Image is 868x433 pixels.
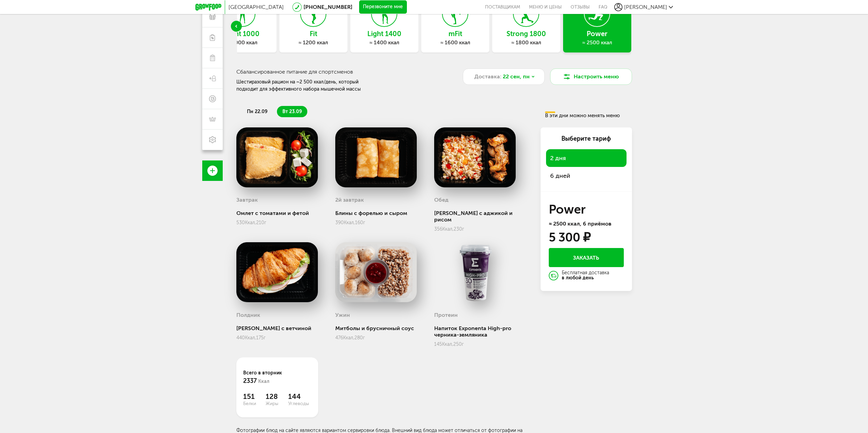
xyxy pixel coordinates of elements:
[421,39,489,46] div: ≈ 1600 ккал
[550,171,622,181] span: 6 дней
[236,68,463,75] h3: Сбалансированное питание для спортсменов
[243,369,311,386] div: Всего в вторник
[363,220,365,226] span: г
[335,325,417,331] div: Митболы и брусничный соус
[550,153,622,163] span: 2 дня
[462,226,464,232] span: г
[245,335,256,341] span: Ккал,
[288,392,311,401] span: 144
[434,210,530,223] div: [PERSON_NAME] с аджикой и рисом
[236,312,260,318] h3: Полдник
[549,204,624,215] h3: Power
[549,220,612,227] span: ≈ 2500 ккал, 6 приёмов
[549,248,624,267] button: Заказать
[546,134,627,143] div: Выберите тариф
[442,341,453,347] span: Ккал,
[434,242,516,302] img: big_FLY6okO8g9YZ1O8O.png
[434,341,530,347] div: 145 250
[243,377,257,385] span: 2337
[549,232,590,243] div: 5 300 ₽
[562,275,594,281] strong: в любой день
[236,242,318,302] img: big_WoWJ9MgczfFuAltk.png
[474,73,501,81] span: Доставка:
[335,335,417,341] div: 476 280
[236,127,318,187] img: big_fFqb95ucnSQWj5F6.png
[335,210,417,216] div: Блины с форелью и сыром
[208,39,277,46] div: ≈ 1000 ккал
[245,220,256,226] span: Ккал,
[266,392,288,401] span: 128
[335,197,364,203] h3: 2й завтрак
[335,220,417,226] div: 390 160
[421,30,489,37] h3: mFit
[545,111,630,119] div: В эти дни можно менять меню
[236,335,318,341] div: 440 175
[264,335,266,341] span: г
[236,197,258,203] h3: Завтрак
[208,30,277,37] h3: Light 1000
[550,68,632,85] button: Настроить меню
[563,39,631,46] div: ≈ 2500 ккал
[282,109,302,114] span: вт 23.09
[462,341,464,347] span: г
[434,312,458,318] h3: Протеин
[247,109,267,114] span: пн 22.09
[236,220,318,226] div: 530 210
[264,220,266,226] span: г
[434,127,516,187] img: big_sz9PS315UjtpT7sm.png
[279,30,348,37] h3: Fit
[266,401,288,406] span: Жиры
[359,0,407,14] button: Перезвоните мне
[279,39,348,46] div: ≈ 1200 ккал
[335,312,350,318] h3: Ужин
[236,210,318,216] div: Омлет с томатами и фетой
[343,335,354,341] span: Ккал,
[492,39,560,46] div: ≈ 1800 ккал
[243,392,266,401] span: 151
[562,270,609,281] div: Бесплатная доставка
[335,127,417,187] img: big_3Mnejz8ECeUGUWJS.png
[236,325,318,331] div: [PERSON_NAME] с ветчиной
[344,220,355,226] span: Ккал,
[492,30,560,37] h3: Strong 1800
[442,226,454,232] span: Ккал,
[434,197,448,203] h3: Обед
[288,401,311,406] span: Углеводы
[503,73,530,81] span: 22 сен, пн
[335,242,417,302] img: big_tLPrUg4668jP0Yfa.png
[434,226,530,232] div: 356 230
[229,4,284,10] span: [GEOGRAPHIC_DATA]
[350,39,418,46] div: ≈ 1400 ккал
[258,378,269,384] span: Ккал
[243,401,266,406] span: Белки
[231,21,242,32] div: Previous slide
[434,325,530,338] div: Напиток Exponenta High-pro черника-земляника
[236,78,377,93] div: Шестиразовый рацион на ~2 500 ккал/день, который подходит для эффективного набора мышечной массы
[363,335,365,341] span: г
[563,30,631,37] h3: Power
[304,4,352,10] a: [PHONE_NUMBER]
[624,4,667,10] span: [PERSON_NAME]
[350,30,418,37] h3: Light 1400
